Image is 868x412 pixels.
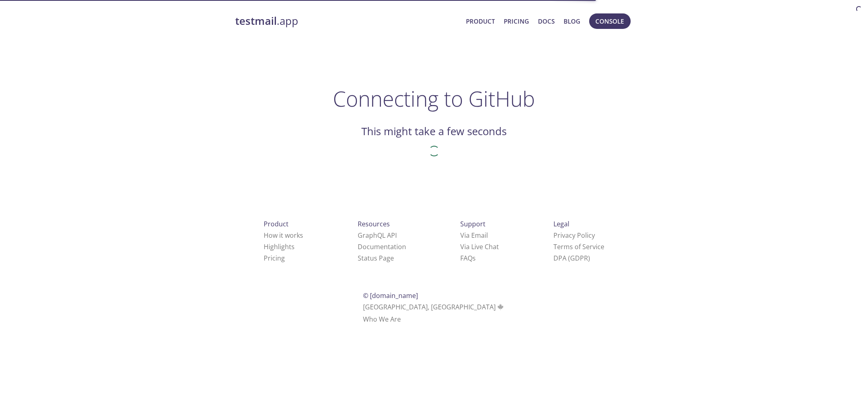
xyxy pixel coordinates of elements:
a: Via Live Chat [460,242,499,251]
span: Legal [553,219,569,228]
span: Support [460,219,485,228]
strong: testmail [236,14,277,28]
a: Docs [538,16,555,26]
a: Pricing [264,254,285,263]
a: testmail.app [236,14,460,28]
a: Status Page [358,254,394,263]
a: FAQ [460,254,476,263]
a: Documentation [358,242,406,251]
span: © [DOMAIN_NAME] [363,291,418,300]
a: DPA (GDPR) [553,254,590,263]
span: Resources [358,219,390,228]
a: Via Email [460,231,488,240]
a: Privacy Policy [553,231,595,240]
a: Terms of Service [553,242,604,251]
h1: Connecting to GitHub [333,86,535,111]
a: Who We Are [363,315,401,324]
a: Pricing [504,16,529,26]
span: s [472,254,476,263]
a: How it works [264,231,303,240]
a: Product [466,16,495,26]
a: Highlights [264,242,295,251]
a: GraphQL API [358,231,397,240]
h2: This might take a few seconds [361,125,507,138]
a: Blog [564,16,581,26]
button: Console [589,13,631,29]
span: [GEOGRAPHIC_DATA], [GEOGRAPHIC_DATA] [363,302,505,311]
span: Console [596,16,624,26]
span: Product [264,219,289,228]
